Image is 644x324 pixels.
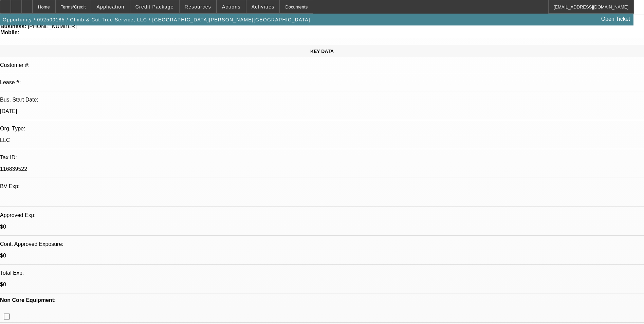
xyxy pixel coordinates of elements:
button: Credit Package [130,0,179,13]
span: KEY DATA [310,49,334,54]
span: Actions [222,4,241,10]
span: Application [96,4,124,10]
button: Resources [180,0,216,13]
span: Opportunity / 092500185 / Climb & Cut Tree Service, LLC / [GEOGRAPHIC_DATA][PERSON_NAME][GEOGRAPH... [3,17,310,22]
strong: Mobile: [0,30,19,35]
button: Application [91,0,129,13]
button: Actions [217,0,246,13]
span: Activities [252,4,275,10]
span: Credit Package [135,4,174,10]
span: Resources [185,4,211,10]
button: Activities [246,0,280,13]
a: Open Ticket [599,13,633,25]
